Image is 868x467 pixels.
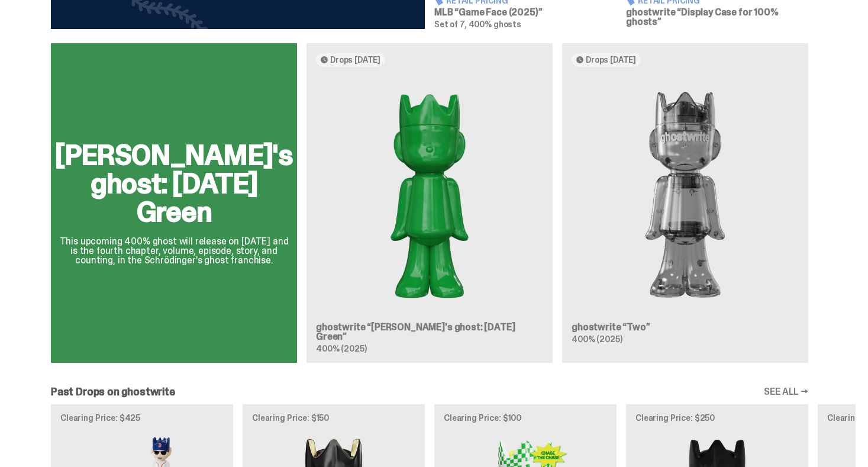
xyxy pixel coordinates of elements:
[626,8,808,27] h3: ghostwrite “Display Case for 100% ghosts”
[55,141,293,226] h2: [PERSON_NAME]'s ghost: [DATE] Green
[572,323,799,332] h3: ghostwrite “Two”
[434,8,617,17] h3: MLB “Game Face (2025)”
[434,19,521,30] span: Set of 7, 400% ghosts
[764,387,808,397] a: SEE ALL →
[60,414,224,422] p: Clearing Price: $425
[316,323,543,342] h3: ghostwrite “[PERSON_NAME]'s ghost: [DATE] Green”
[316,343,366,354] span: 400% (2025)
[444,414,607,422] p: Clearing Price: $100
[252,414,415,422] p: Clearing Price: $150
[55,237,293,265] p: This upcoming 400% ghost will release on [DATE] and is the fourth chapter, volume, episode, story...
[316,76,543,313] img: Schrödinger's ghost: Sunday Green
[306,43,553,363] a: Drops [DATE] Schrödinger's ghost: Sunday Green
[635,414,799,422] p: Clearing Price: $250
[586,55,636,65] span: Drops [DATE]
[572,76,799,313] img: Two
[572,334,622,344] span: 400% (2025)
[51,387,175,397] h2: Past Drops on ghostwrite
[330,55,380,65] span: Drops [DATE]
